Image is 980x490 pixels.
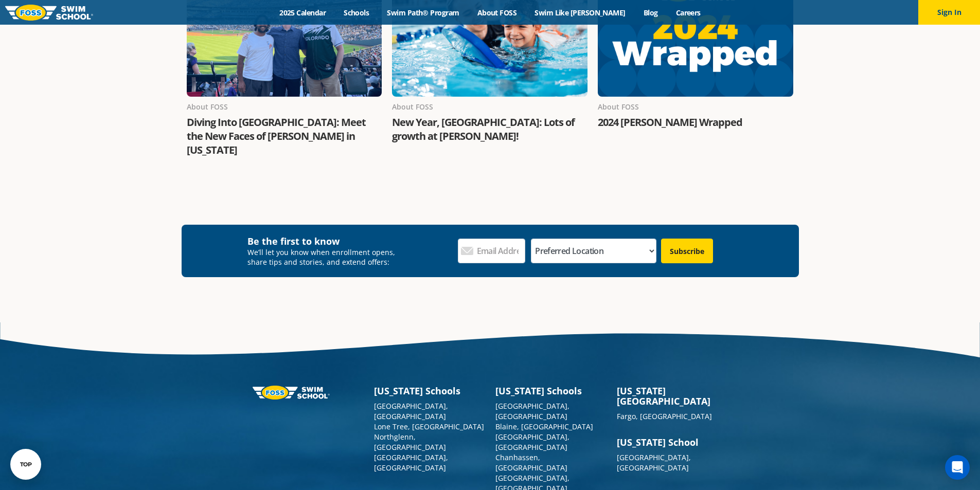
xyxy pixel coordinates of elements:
h4: Be the first to know [247,235,402,247]
img: FOSS Swim School Logo [5,5,93,21]
a: [GEOGRAPHIC_DATA], [GEOGRAPHIC_DATA] [495,401,569,421]
a: Blaine, [GEOGRAPHIC_DATA] [495,422,593,431]
a: Diving Into [GEOGRAPHIC_DATA]: Meet the New Faces of [PERSON_NAME] in [US_STATE] [187,115,366,157]
a: Schools [335,8,378,17]
div: TOP [20,461,32,468]
a: [GEOGRAPHIC_DATA], [GEOGRAPHIC_DATA] [374,401,448,421]
a: Blog [634,8,667,17]
div: About FOSS [187,101,382,113]
div: About FOSS [392,101,587,113]
a: Fargo, [GEOGRAPHIC_DATA] [617,411,712,421]
img: Foss-logo-horizontal-white.svg [253,386,330,400]
h3: [US_STATE] School [617,437,728,447]
a: Swim Like [PERSON_NAME] [526,8,635,17]
a: Lone Tree, [GEOGRAPHIC_DATA] [374,422,484,431]
a: Chanhassen, [GEOGRAPHIC_DATA] [495,452,567,473]
h3: [US_STATE] Schools [374,386,485,396]
h3: [US_STATE][GEOGRAPHIC_DATA] [617,386,728,406]
h3: [US_STATE] Schools [495,386,607,396]
a: 2025 Calendar [271,8,335,17]
a: [GEOGRAPHIC_DATA], [GEOGRAPHIC_DATA] [617,452,691,473]
div: Open Intercom Messenger [945,455,970,480]
div: About FOSS [598,101,793,113]
a: Swim Path® Program [378,8,468,17]
a: Careers [667,8,709,17]
a: New Year, [GEOGRAPHIC_DATA]: Lots of growth at [PERSON_NAME]! [392,115,575,143]
a: [GEOGRAPHIC_DATA], [GEOGRAPHIC_DATA] [495,432,569,452]
p: We’ll let you know when enrollment opens, share tips and stories, and extend offers: [247,247,402,267]
input: Subscribe [661,239,713,263]
input: Email Address [458,239,525,263]
a: Northglenn, [GEOGRAPHIC_DATA] [374,432,446,452]
a: [GEOGRAPHIC_DATA], [GEOGRAPHIC_DATA] [374,452,448,473]
a: About FOSS [468,8,526,17]
a: 2024 [PERSON_NAME] Wrapped [598,115,742,129]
